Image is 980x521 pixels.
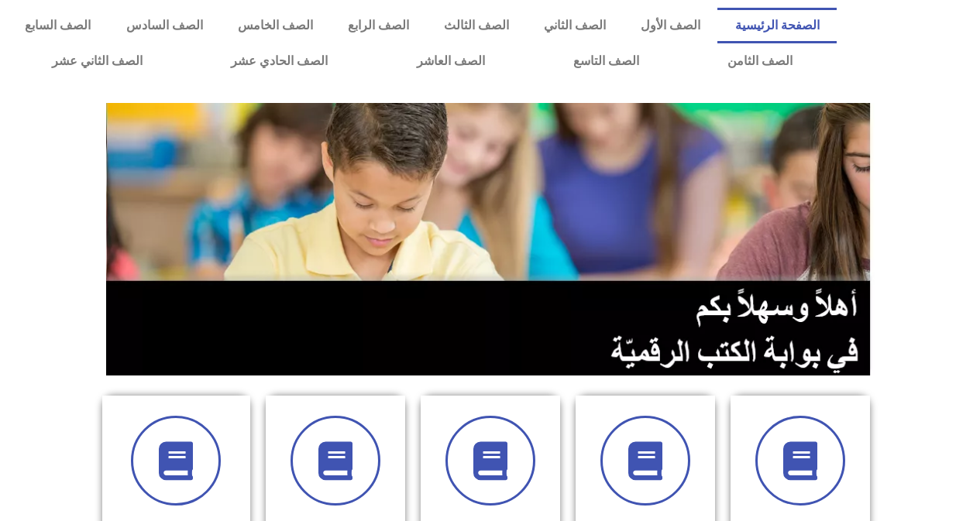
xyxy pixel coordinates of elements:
[8,8,108,43] a: الصف السابع
[717,8,837,43] a: الصفحة الرئيسية
[330,8,426,43] a: الصف الرابع
[220,8,330,43] a: الصف الخامس
[526,8,623,43] a: الصف الثاني
[623,8,717,43] a: الصف الأول
[529,43,683,79] a: الصف التاسع
[187,43,372,79] a: الصف الحادي عشر
[8,43,187,79] a: الصف الثاني عشر
[426,8,526,43] a: الصف الثالث
[683,43,837,79] a: الصف الثامن
[373,43,529,79] a: الصف العاشر
[108,8,220,43] a: الصف السادس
